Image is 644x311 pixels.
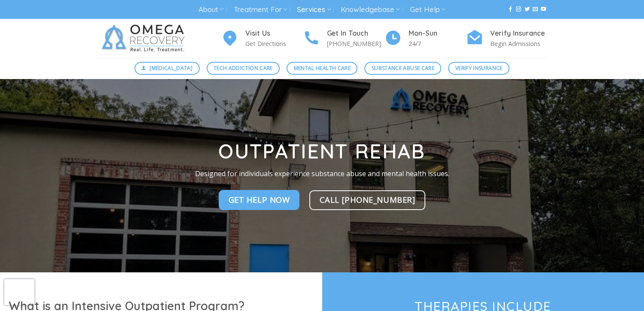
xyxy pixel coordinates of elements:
[303,28,385,49] a: Get In Touch [PHONE_NUMBER]
[207,62,280,75] a: Tech Addiction Care
[410,2,446,18] a: Get Help
[490,28,548,39] h4: Verify Insurance
[287,62,357,75] a: Mental Health Care
[372,64,434,72] span: Substance Abuse Care
[320,193,415,206] span: Call [PHONE_NUMBER]
[409,28,466,39] h4: Mon-Sun
[516,6,521,12] a: Follow on Instagram
[448,62,510,75] a: Verify Insurance
[466,28,548,49] a: Verify Insurance Begin Admissions
[97,19,193,58] img: Omega Recovery
[214,64,273,72] span: Tech Addiction Care
[245,28,303,39] h4: Visit Us
[294,64,351,72] span: Mental Health Care
[525,6,530,12] a: Follow on Twitter
[490,39,548,49] p: Begin Admissions
[508,6,513,12] a: Follow on Facebook
[533,6,538,12] a: Send us an email
[198,2,224,18] a: About
[183,168,461,180] p: Designed for individuals experience substance abuse and mental health issues.
[455,64,503,72] span: Verify Insurance
[341,2,400,18] a: Knowledgebase
[364,62,441,75] a: Substance Abuse Care
[327,28,385,39] h4: Get In Touch
[327,39,385,49] p: [PHONE_NUMBER]
[150,64,192,72] span: [MEDICAL_DATA]
[218,139,425,164] strong: Outpatient Rehab
[219,190,300,210] a: Get Help NOw
[245,39,303,49] p: Get Directions
[229,194,290,206] span: Get Help NOw
[409,39,466,49] p: 24/7
[297,2,331,18] a: Services
[309,190,426,210] a: Call [PHONE_NUMBER]
[234,2,287,18] a: Treatment For
[541,6,546,12] a: Follow on YouTube
[134,62,200,75] a: [MEDICAL_DATA]
[221,28,303,49] a: Visit Us Get Directions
